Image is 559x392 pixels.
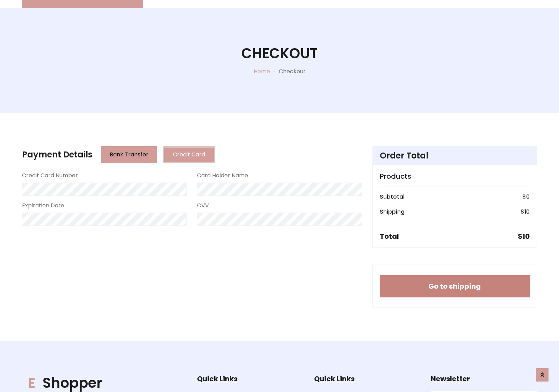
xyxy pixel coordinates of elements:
button: Credit Card [163,146,215,163]
span: 0 [526,193,530,201]
p: - [270,67,279,76]
h5: Total [380,232,399,241]
label: CVV [197,201,209,210]
h5: $ [518,232,530,241]
label: Card Holder Name [197,171,248,180]
h6: $ [521,208,530,215]
h1: Shopper [22,375,175,391]
label: Expiration Date [22,201,64,210]
h6: $ [522,193,530,200]
a: Home [254,67,270,75]
button: Go to shipping [380,275,530,297]
a: EShopper [22,375,175,391]
h4: Payment Details [22,150,93,160]
span: 10 [524,208,530,216]
h6: Subtotal [380,193,405,200]
h5: Products [380,172,530,180]
h5: Quick Links [314,375,420,383]
h5: Newsletter [431,375,537,383]
h6: Shipping [380,208,405,215]
span: 10 [522,231,530,241]
button: Bank Transfer [101,146,157,163]
p: Checkout [279,67,306,76]
h1: Checkout [241,45,318,62]
h4: Order Total [380,151,530,161]
label: Credit Card Number [22,171,78,180]
h5: Quick Links [197,375,303,383]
